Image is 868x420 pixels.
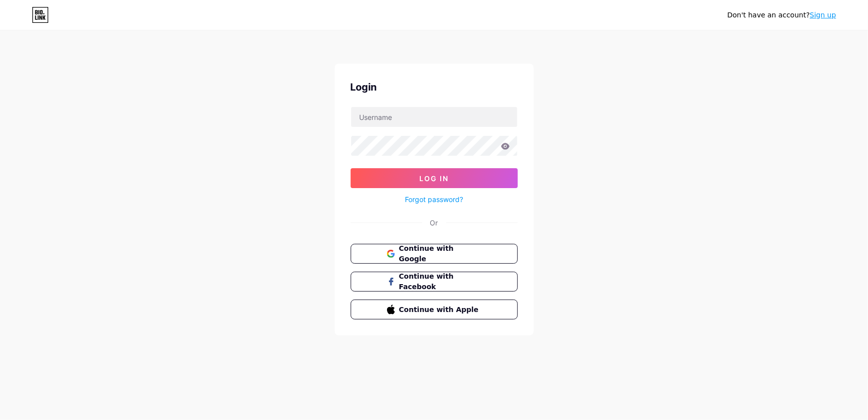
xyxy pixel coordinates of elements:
div: Login [351,80,518,95]
a: Forgot password? [405,194,463,205]
button: Continue with Apple [351,300,518,319]
span: Continue with Apple [399,305,481,315]
span: Continue with Google [399,243,481,264]
button: Continue with Google [351,244,518,264]
span: Log In [419,174,449,183]
div: Don't have an account? [727,10,836,20]
button: Continue with Facebook [351,272,518,292]
button: Log In [351,168,518,188]
span: Continue with Facebook [399,271,481,292]
a: Sign up [810,11,836,19]
div: Or [430,217,438,228]
input: Username [351,107,517,127]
